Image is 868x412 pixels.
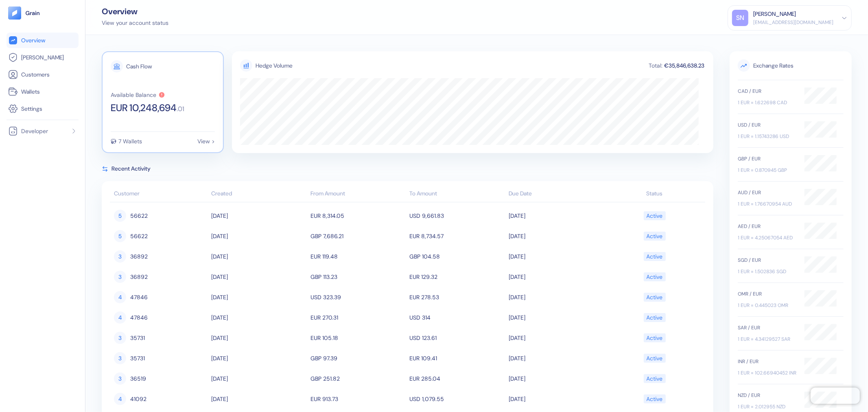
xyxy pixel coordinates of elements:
[507,206,606,226] td: [DATE]
[647,392,663,406] div: Active
[308,328,408,348] td: EUR 105.18
[114,291,126,303] div: 4
[209,389,308,409] td: [DATE]
[209,226,308,246] td: [DATE]
[8,70,77,79] a: Customers
[8,53,77,62] a: [PERSON_NAME]
[114,250,126,263] div: 3
[118,138,142,144] div: 7 Wallets
[647,209,663,223] div: Active
[308,186,408,202] th: From Amount
[209,287,308,307] td: [DATE]
[738,302,796,309] div: 1 EUR = 0.445023 OMR
[114,332,126,344] div: 3
[114,373,126,385] div: 3
[407,307,507,328] td: USD 314
[507,186,606,202] th: Due Date
[811,388,860,404] iframe: Chatra live chat
[647,250,663,263] div: Active
[308,267,408,287] td: GBP 113.23
[25,10,40,16] img: logo
[110,186,209,202] th: Customer
[648,63,663,68] div: Total:
[407,348,507,368] td: EUR 109.41
[209,368,308,389] td: [DATE]
[197,138,215,144] div: View >
[507,368,606,389] td: [DATE]
[738,369,796,377] div: 1 EUR = 102.66940452 INR
[8,104,77,114] a: Settings
[407,389,507,409] td: USD 1,079.55
[308,287,408,307] td: USD 323.39
[507,389,606,409] td: [DATE]
[407,368,507,389] td: EUR 285.04
[130,209,148,223] span: 56622
[114,230,126,242] div: 5
[111,92,165,98] button: Available Balance
[732,10,748,26] div: SN
[209,267,308,287] td: [DATE]
[209,348,308,368] td: [DATE]
[738,88,796,95] div: CAD / EUR
[647,311,663,324] div: Active
[308,206,408,226] td: EUR 8,314.05
[111,103,177,113] span: EUR 10,248,694
[130,250,148,263] span: 36892
[738,223,796,230] div: AED / EUR
[647,351,663,365] div: Active
[407,267,507,287] td: EUR 129.32
[130,331,145,345] span: 35731
[8,87,77,96] a: Wallets
[126,64,152,69] div: Cash Flow
[738,324,796,331] div: SAR / EUR
[507,307,606,328] td: [DATE]
[738,155,796,162] div: GBP / EUR
[130,351,145,365] span: 35731
[738,256,796,264] div: SGD / EUR
[407,287,507,307] td: EUR 278.53
[738,121,796,129] div: USD / EUR
[738,234,796,241] div: 1 EUR = 4.25067054 AED
[209,328,308,348] td: [DATE]
[738,133,796,140] div: 1 EUR = 1.15743286 USD
[738,403,796,410] div: 1 EUR = 2.012955 NZD
[8,35,77,45] a: Overview
[308,368,408,389] td: GBP 251.82
[114,271,126,283] div: 3
[647,372,663,386] div: Active
[407,246,507,267] td: GBP 104.58
[177,106,184,112] span: . 01
[209,246,308,267] td: [DATE]
[738,167,796,174] div: 1 EUR = 0.870945 GBP
[114,352,126,364] div: 3
[738,268,796,275] div: 1 EUR = 1.502836 SGD
[130,290,148,304] span: 47846
[102,19,168,27] div: View your account status
[308,246,408,267] td: EUR 119.48
[738,392,796,399] div: NZD / EUR
[209,206,308,226] td: [DATE]
[507,328,606,348] td: [DATE]
[112,164,151,173] span: Recent Activity
[507,246,606,267] td: [DATE]
[407,328,507,348] td: USD 123.61
[507,287,606,307] td: [DATE]
[130,311,148,324] span: 47846
[738,335,796,343] div: 1 EUR = 4.34129527 SAR
[738,189,796,196] div: AUD / EUR
[753,19,833,26] div: [EMAIL_ADDRESS][DOMAIN_NAME]
[114,311,126,324] div: 4
[102,7,168,15] div: Overview
[21,88,40,96] span: Wallets
[130,270,148,284] span: 36892
[8,7,21,20] img: logo-tablet-V2.svg
[256,61,293,70] div: Hedge Volume
[209,186,308,202] th: Created
[21,36,45,44] span: Overview
[738,358,796,365] div: INR / EUR
[738,290,796,298] div: OMR / EUR
[308,348,408,368] td: GBP 97.39
[507,267,606,287] td: [DATE]
[647,290,663,304] div: Active
[738,99,796,106] div: 1 EUR = 1.622698 CAD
